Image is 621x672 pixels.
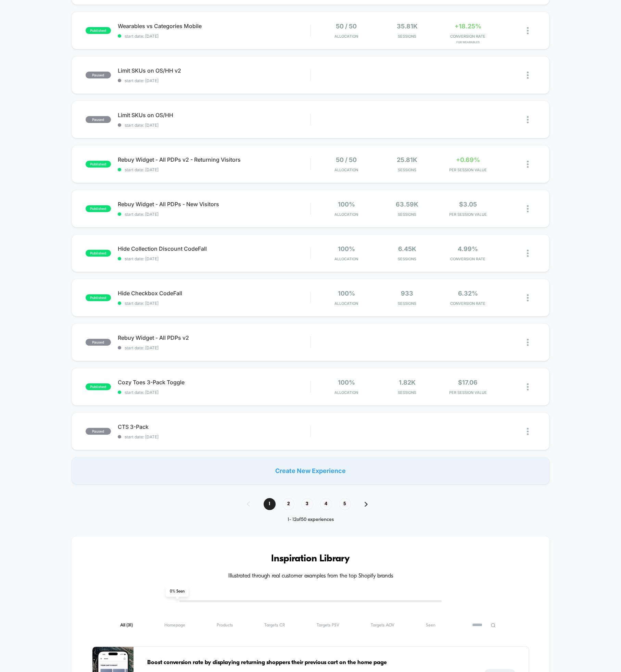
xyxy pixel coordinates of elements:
h4: Illustrated through real customer examples from the top Shopify brands [92,573,529,580]
span: 2 [282,498,294,510]
span: Sessions [378,212,435,217]
span: paused [86,428,111,435]
span: Allocation [334,167,358,172]
img: close [527,339,529,346]
img: pagination forward [365,502,368,507]
img: close [527,294,529,301]
span: published [86,161,111,167]
span: 25.81k [397,156,417,163]
span: 6.32% [458,290,478,297]
span: Sessions [378,390,435,395]
span: start date: [DATE] [118,434,310,439]
span: PER SESSION VALUE [439,167,496,172]
span: 4.99% [458,245,478,252]
span: start date: [DATE] [118,390,310,395]
span: Targets AOV [370,623,394,628]
span: 35.81k [396,23,417,30]
span: $3.05 [459,201,477,208]
span: PER SESSION VALUE [439,390,496,395]
span: 0 % Seen [166,586,189,597]
img: close [527,428,529,435]
span: Homepage [164,623,185,628]
span: Allocation [334,257,358,261]
span: Allocation [334,390,358,395]
span: +18.25% [454,23,481,30]
span: start date: [DATE] [118,345,310,350]
span: 50 / 50 [336,156,357,163]
span: Limit SKUs on OS/HH [118,112,310,119]
img: close [527,205,529,212]
img: close [527,383,529,390]
img: close [527,116,529,123]
span: 100% [338,379,355,386]
span: 100% [338,290,355,297]
span: $17.06 [458,379,478,386]
span: Rebuy Widget - All PDPs v2 [118,334,310,341]
span: start date: [DATE] [118,256,310,261]
span: Rebuy Widget - All PDPs v2 - Returning Visitors [118,156,310,163]
span: paused [86,339,111,346]
img: close [527,250,529,257]
span: CTS 3-Pack [118,423,310,430]
span: Boost conversion rate by displaying returning shoppers their previous cart on the home page [147,658,471,667]
span: start date: [DATE] [118,167,310,172]
span: Sessions [378,257,435,261]
span: Seen [426,623,435,628]
span: Sessions [378,34,435,39]
span: All [120,623,133,628]
span: start date: [DATE] [118,34,310,39]
span: paused [86,116,111,123]
span: Targets PSV [316,623,339,628]
span: Targets CR [264,623,285,628]
span: Rebuy Widget - All PDPs - New Visitors [118,201,310,208]
span: Sessions [378,167,435,172]
span: CONVERSION RATE [439,257,496,261]
span: PER SESSION VALUE [439,212,496,217]
span: Wearables vs Categories Mobile [118,23,310,29]
span: 63.59k [396,201,418,208]
img: close [527,27,529,34]
span: Cozy Toes 3-Pack Toggle [118,379,310,386]
span: Hide Checkbox CodeFall [118,290,310,297]
span: published [86,383,111,390]
img: close [527,161,529,168]
span: 100% [338,245,355,252]
span: 933 [401,290,413,297]
span: 4 [320,498,332,510]
span: for Wearables [439,40,496,44]
span: 5 [339,498,351,510]
span: +0.69% [456,156,480,163]
span: start date: [DATE] [118,301,310,306]
span: Allocation [334,34,358,39]
span: CONVERSION RATE [439,34,496,39]
span: start date: [DATE] [118,123,310,128]
span: CONVERSION RATE [439,301,496,306]
span: paused [86,72,111,78]
span: 1 [264,498,276,510]
span: 1.82k [398,379,415,386]
div: Create New Experience [72,457,550,484]
h3: Inspiration Library [92,553,529,564]
span: Allocation [334,212,358,217]
span: published [86,250,111,257]
span: 100% [338,201,355,208]
span: Allocation [334,301,358,306]
span: published [86,205,111,212]
span: published [86,27,111,34]
span: Limit SKUs on OS/HH v2 [118,67,310,74]
span: Hide Collection Discount CodeFall [118,245,310,252]
span: Products [217,623,233,628]
img: close [527,72,529,79]
span: published [86,294,111,301]
span: Sessions [378,301,435,306]
span: 3 [301,498,313,510]
span: 50 / 50 [336,23,357,30]
div: 1 - 12 of 50 experiences [240,517,381,523]
span: ( 31 ) [126,623,133,627]
span: start date: [DATE] [118,212,310,217]
span: 6.45k [398,245,416,252]
span: start date: [DATE] [118,78,310,83]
